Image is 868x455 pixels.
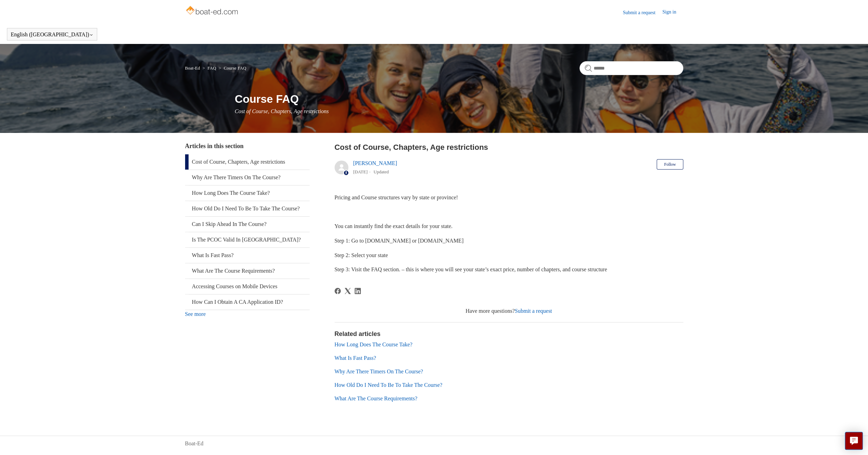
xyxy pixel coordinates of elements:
[335,238,464,244] span: Step 1: Go to [DOMAIN_NAME] or [DOMAIN_NAME]
[335,342,412,347] a: How Long Does The Course Take?
[335,266,607,272] span: Step 3: Visit the FAQ section. – this is where you will see your state’s exact price, number of c...
[217,65,246,71] li: Course FAQ
[235,108,329,114] span: Cost of Course, Chapters, Age restrictions
[185,294,310,310] a: How Can I Obtain A CA Application ID?
[623,9,662,16] a: Submit a request
[335,223,453,229] span: You can instantly find the exact details for your state.
[185,439,203,448] a: Boat-Ed
[335,142,683,153] h2: Cost of Course, Chapters, Age restrictions
[335,355,376,361] a: What Is Fast Pass?
[335,329,683,339] h2: Related articles
[185,232,310,247] a: Is The PCOC Valid In [GEOGRAPHIC_DATA]?
[208,65,216,71] a: FAQ
[201,65,217,71] li: FAQ
[335,382,442,388] a: How Old Do I Need To Be To Take The Course?
[224,65,246,71] a: Course FAQ
[345,288,351,294] svg: Share this page on X Corp
[185,185,310,201] a: How Long Does The Course Take?
[335,288,341,294] a: Facebook
[662,8,683,17] a: Sign in
[185,65,201,71] li: Boat-Ed
[335,368,423,374] a: Why Are There Timers On The Course?
[185,311,206,317] a: See more
[845,432,863,450] button: Live chat
[185,170,310,185] a: Why Are There Timers On The Course?
[579,61,683,75] input: Search
[185,201,310,216] a: How Old Do I Need To Be To Take The Course?
[374,169,389,174] li: Updated
[335,288,341,294] svg: Share this page on Facebook
[335,194,458,200] span: Pricing and Course structures vary by state or province!
[353,160,397,166] a: [PERSON_NAME]
[355,288,361,294] a: LinkedIn
[185,263,310,279] a: What Are The Course Requirements?
[11,31,93,38] button: English ([GEOGRAPHIC_DATA])
[185,65,200,71] a: Boat-Ed
[345,288,351,294] a: X Corp
[185,143,244,149] span: Articles in this section
[185,4,240,18] img: Boat-Ed Help Center home page
[355,288,361,294] svg: Share this page on LinkedIn
[657,159,683,170] button: Follow Article
[335,307,683,315] div: Have more questions?
[185,217,310,232] a: Can I Skip Ahead In The Course?
[335,252,388,258] span: Step 2: Select your state
[235,91,683,107] h1: Course FAQ
[185,154,310,170] a: Cost of Course, Chapters, Age restrictions
[335,395,418,401] a: What Are The Course Requirements?
[353,169,368,174] time: 04/08/2025, 12:01
[515,308,552,314] a: Submit a request
[185,248,310,263] a: What Is Fast Pass?
[185,279,310,294] a: Accessing Courses on Mobile Devices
